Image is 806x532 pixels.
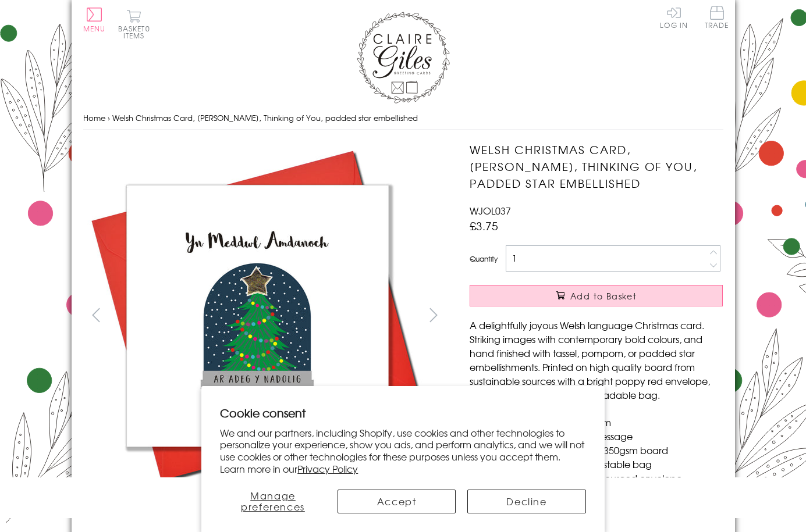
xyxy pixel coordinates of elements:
button: Manage preferences [220,490,326,513]
p: A delightfully joyous Welsh language Christmas card. Striking images with contemporary bold colou... [470,318,723,402]
button: Menu [83,8,106,32]
label: Quantity [470,253,498,264]
span: 0 items [123,23,150,41]
span: WJOL037 [470,203,511,217]
button: Accept [338,490,456,513]
h2: Cookie consent [220,405,586,421]
span: Add to Basket [570,290,637,302]
span: Welsh Christmas Card, [PERSON_NAME], Thinking of You, padded star embellished [112,112,418,123]
button: next [420,302,446,328]
img: Claire Giles Greetings Cards [357,12,450,103]
span: Trade [705,6,729,28]
p: We and our partners, including Shopify, use cookies and other technologies to personalize your ex... [220,427,586,475]
a: Home [83,112,105,123]
button: Add to Basket [470,285,723,306]
button: Decline [467,490,585,513]
span: › [108,112,110,123]
a: Log In [660,6,688,28]
span: Manage preferences [241,488,305,513]
button: Basket0 items [118,9,150,39]
img: Welsh Christmas Card, Nadolig Llawen, Thinking of You, padded star embellished [446,141,796,490]
img: Welsh Christmas Card, Nadolig Llawen, Thinking of You, padded star embellished [83,141,432,490]
span: £3.75 [470,217,498,234]
span: Menu [83,23,106,34]
h1: Welsh Christmas Card, [PERSON_NAME], Thinking of You, padded star embellished [470,141,723,191]
a: Privacy Policy [297,462,358,476]
a: Trade [705,6,729,31]
button: prev [83,302,109,328]
nav: breadcrumbs [83,106,723,130]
